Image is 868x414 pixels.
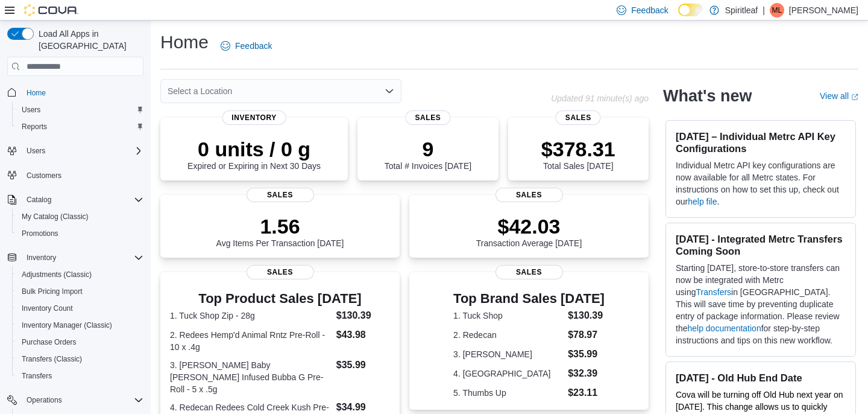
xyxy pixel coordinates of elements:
p: 1.56 [216,214,344,238]
div: Malcolm L [770,3,784,18]
span: Promotions [22,229,58,238]
dt: 3. [PERSON_NAME] [453,348,563,360]
a: help file [688,197,717,206]
span: Purchase Orders [17,335,143,349]
dt: 5. Thumbs Up [453,387,563,399]
button: Inventory Manager (Classic) [12,317,148,334]
button: Purchase Orders [12,334,148,351]
p: 0 units / 0 g [187,137,321,161]
span: Users [17,103,143,117]
button: Transfers (Classic) [12,351,148,368]
a: Transfers [696,287,731,297]
button: Operations [2,392,148,409]
p: [PERSON_NAME] [789,3,858,18]
button: Inventory [2,249,148,266]
span: Dark Mode [678,16,679,17]
span: Purchase Orders [22,337,77,347]
span: Bulk Pricing Import [22,287,83,296]
dt: 1. Tuck Shop [453,310,563,322]
a: Purchase Orders [17,335,81,349]
svg: External link [851,94,858,101]
a: Customers [22,168,66,183]
button: Users [2,142,148,159]
span: Operations [27,395,62,405]
span: Inventory [22,250,143,265]
span: Promotions [17,226,143,241]
span: Transfers [17,369,143,383]
p: Individual Metrc API key configurations are now available for all Metrc states. For instructions ... [676,159,846,208]
span: Transfers (Classic) [22,354,82,364]
span: Adjustments (Classic) [17,267,143,282]
a: Home [22,86,51,100]
button: Transfers [12,368,148,384]
span: Feedback [235,40,272,52]
button: Open list of options [385,86,394,96]
h3: [DATE] - Integrated Metrc Transfers Coming Soon [676,233,846,257]
span: Inventory Count [17,301,143,316]
dd: $23.11 [568,386,605,400]
h1: Home [160,30,209,54]
button: Inventory [22,250,61,265]
span: ML [772,3,782,18]
dd: $130.39 [336,308,390,323]
p: $42.03 [476,214,582,238]
span: Sales [405,110,450,125]
p: $378.31 [541,137,615,161]
button: Catalog [22,193,56,207]
a: Users [17,103,45,117]
span: Sales [556,110,601,125]
h3: Top Brand Sales [DATE] [453,291,605,306]
span: Load All Apps in [GEOGRAPHIC_DATA] [34,28,143,52]
dt: 2. Redees Hemp'd Animal Rntz Pre-Roll - 10 x .4g [170,329,332,353]
input: Dark Mode [678,4,703,16]
div: Transaction Average [DATE] [476,214,582,248]
button: Home [2,83,148,101]
span: Inventory Count [22,304,73,313]
h2: What's new [663,86,752,106]
span: Catalog [22,193,143,207]
button: Catalog [2,191,148,208]
div: Avg Items Per Transaction [DATE] [216,214,344,248]
span: Sales [247,265,314,279]
button: Bulk Pricing Import [12,283,148,300]
button: Customers [2,167,148,184]
h3: [DATE] - Old Hub End Date [676,372,846,384]
span: Users [27,146,45,156]
button: Promotions [12,225,148,242]
a: Promotions [17,226,63,241]
span: Adjustments (Classic) [22,270,92,279]
img: Cova [24,4,78,16]
a: Adjustments (Classic) [17,267,96,282]
button: Adjustments (Classic) [12,266,148,283]
dd: $35.99 [336,358,390,372]
p: Spiritleaf [725,3,758,18]
span: Transfers (Classic) [17,352,143,366]
span: Reports [22,122,47,132]
a: View allExternal link [820,91,858,101]
p: Updated 91 minute(s) ago [551,94,649,103]
a: Reports [17,119,52,134]
span: Users [22,144,143,158]
dt: 4. [GEOGRAPHIC_DATA] [453,368,563,380]
span: Sales [495,265,563,279]
button: Users [12,101,148,118]
p: 9 [385,137,471,161]
span: Home [22,84,143,100]
span: Inventory Manager (Classic) [17,318,143,333]
a: Inventory Count [17,301,78,316]
span: Sales [247,188,314,202]
span: Customers [27,171,61,180]
span: Customers [22,168,143,183]
span: Transfers [22,371,52,381]
h3: Top Product Sales [DATE] [170,291,390,306]
div: Total # Invoices [DATE] [385,137,471,171]
a: Feedback [216,34,277,58]
span: Reports [17,119,143,134]
span: Feedback [631,4,668,16]
span: Sales [495,188,563,202]
dd: $35.99 [568,347,605,361]
span: Users [22,105,40,115]
button: My Catalog (Classic) [12,208,148,225]
span: Bulk Pricing Import [17,284,143,299]
button: Inventory Count [12,300,148,317]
